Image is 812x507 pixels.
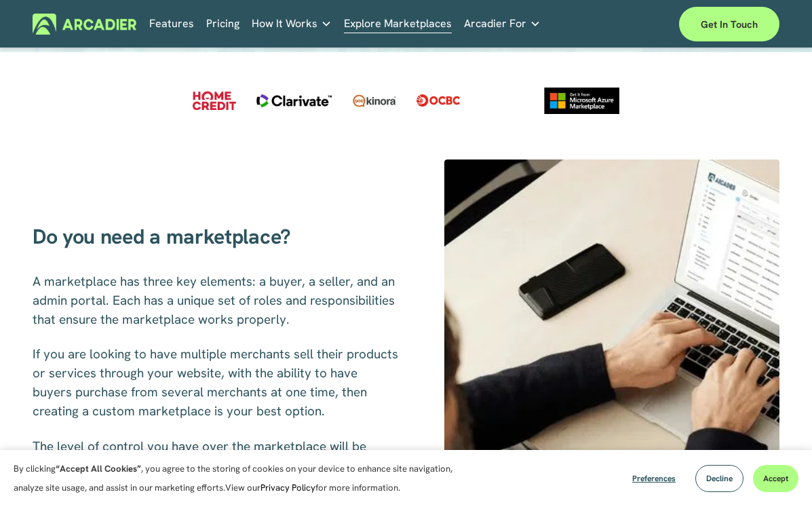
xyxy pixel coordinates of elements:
[206,13,239,34] a: Pricing
[14,459,455,497] p: By clicking , you agree to the storing of cookies on your device to enhance site navigation, anal...
[33,273,398,328] span: A marketplace has three key elements: a buyer, a seller, and an admin portal. Each has a unique s...
[56,463,141,474] strong: “Accept All Cookies”
[464,14,526,33] span: Arcadier For
[33,438,382,493] span: The level of control you have over the marketplace will be much more beneficial for your operatio...
[679,7,779,41] a: Get in touch
[744,442,812,507] iframe: Chat Widget
[33,14,136,35] img: Arcadier
[464,13,541,34] a: folder dropdown
[149,13,194,34] a: Features
[33,345,402,419] span: If you are looking to have multiple merchants sell their products or services through your websit...
[344,13,452,34] a: Explore Marketplaces
[260,482,315,493] a: Privacy Policy
[695,465,743,492] button: Decline
[622,465,686,492] button: Preferences
[632,473,676,484] span: Preferences
[252,13,332,34] a: folder dropdown
[252,14,317,33] span: How It Works
[706,473,733,484] span: Decline
[33,223,291,250] span: Do you need a marketplace?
